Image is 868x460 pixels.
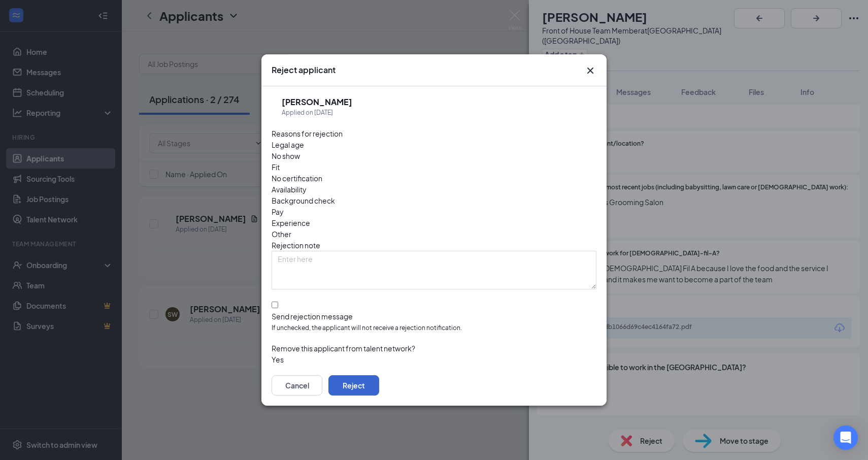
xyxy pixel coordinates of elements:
span: Rejection note [272,241,320,250]
h5: [PERSON_NAME] [282,96,352,108]
span: No show [272,150,300,161]
div: Open Intercom Messenger [833,425,858,450]
span: Legal age [272,139,304,150]
button: Cancel [272,375,322,396]
span: Background check [272,195,335,206]
button: Reject [328,375,379,396]
span: If unchecked, the applicant will not receive a rejection notification. [272,323,596,333]
span: Other [272,228,291,240]
span: Experience [272,217,310,228]
h3: Reject applicant [272,64,336,76]
span: Remove this applicant from talent network? [272,344,415,353]
div: Send rejection message [272,311,596,321]
span: Yes [272,354,284,365]
span: Availability [272,184,307,195]
span: Fit [272,161,280,173]
span: Reasons for rejection [272,129,343,138]
svg: Cross [584,64,596,77]
input: Send rejection messageIf unchecked, the applicant will not receive a rejection notification. [272,302,278,308]
span: No certification [272,173,322,184]
div: Applied on [DATE] [282,108,352,118]
span: Pay [272,206,284,217]
button: Close [584,64,596,77]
